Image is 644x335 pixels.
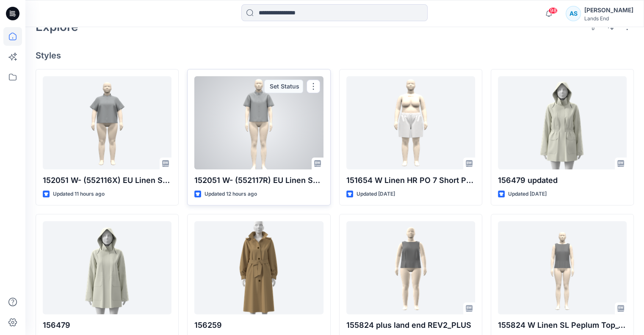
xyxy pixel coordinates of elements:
h4: Styles [36,50,634,61]
span: 98 [548,7,558,14]
p: 156479 [43,319,171,331]
p: Updated [DATE] [508,190,547,199]
p: 155824 plus land end REV2_PLUS [346,319,475,331]
a: 156479 [43,221,171,314]
p: Updated 12 hours ago [205,190,257,199]
p: 152051 W- (552116X) EU Linen SS BF Shirt_REV2 [43,174,171,186]
p: Updated [DATE] [357,190,395,199]
h2: Explore [36,20,78,33]
p: 155824 W Linen SL Peplum Top_OP2_REV4 [498,319,627,331]
div: Lands End [584,15,633,22]
a: 155824 W Linen SL Peplum Top_OP2_REV4 [498,221,627,314]
div: AS [566,6,581,21]
a: 152051 W- (552116X) EU Linen SS BF Shirt_REV2 [43,76,171,169]
p: 156259 [194,319,323,331]
p: 152051 W- (552117R) EU Linen SS BF Shirt_REV2 [194,174,323,186]
p: Updated 11 hours ago [53,190,105,199]
a: 151654 W Linen HR PO 7 Short Plus Size (551526X) [346,76,475,169]
a: 155824 plus land end REV2_PLUS [346,221,475,314]
a: 152051 W- (552117R) EU Linen SS BF Shirt_REV2 [194,76,323,169]
a: 156259 [194,221,323,314]
a: 156479 updated [498,76,627,169]
p: 151654 W Linen HR PO 7 Short Plus Size (551526X) [346,174,475,186]
p: 156479 updated [498,174,627,186]
div: [PERSON_NAME] [584,5,633,15]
